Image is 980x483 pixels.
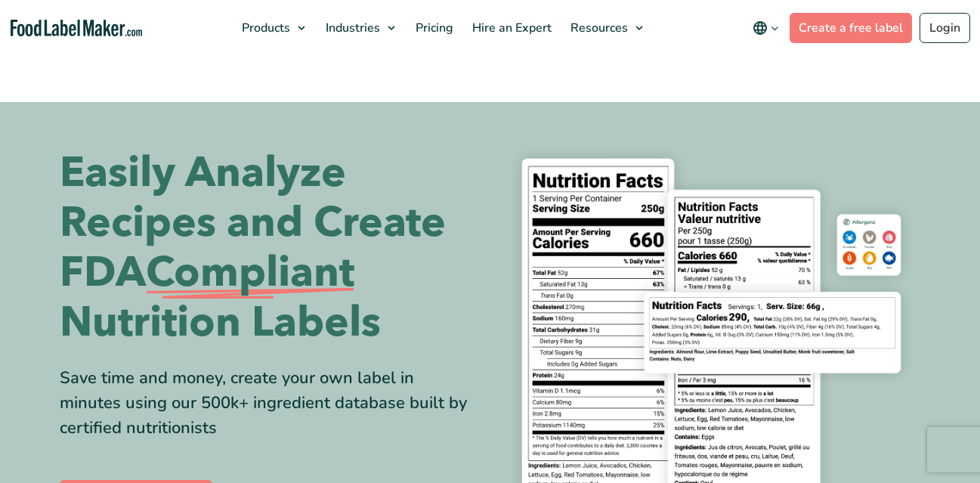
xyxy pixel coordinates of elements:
[237,20,292,36] span: Products
[60,366,479,441] div: Save time and money, create your own label in minutes using our 500k+ ingredient database built b...
[411,20,455,36] span: Pricing
[468,20,553,36] span: Hire an Expert
[790,13,912,43] a: Create a free label
[566,20,629,36] span: Resources
[60,148,479,348] h1: Easily Analyze Recipes and Create FDA Nutrition Labels
[920,13,970,43] a: Login
[146,248,354,298] span: Compliant
[321,20,382,36] span: Industries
